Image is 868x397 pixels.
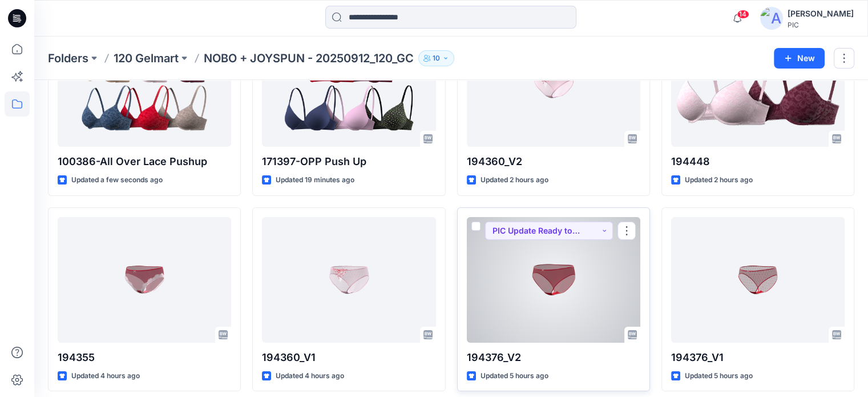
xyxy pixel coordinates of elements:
a: 171397-OPP Push Up [262,21,435,147]
a: 120 Gelmart [114,50,179,66]
div: [PERSON_NAME] [788,7,854,21]
p: Updated 5 hours ago [481,370,548,382]
p: Updated 4 hours ago [71,370,140,382]
p: 171397-OPP Push Up [262,154,435,170]
a: 194355 [58,217,231,343]
p: NOBO + JOYSPUN - 20250912_120_GC [204,50,414,66]
p: Updated 5 hours ago [685,370,753,382]
p: Updated 2 hours ago [685,174,753,186]
p: 10 [433,52,440,65]
p: Updated a few seconds ago [71,174,163,186]
p: 194448 [671,154,845,170]
p: 100386-All Over Lace Pushup [58,154,231,170]
a: Folders [48,50,88,66]
div: PIC [788,21,854,29]
a: 100386-All Over Lace Pushup [58,21,231,147]
p: 194360_V2 [467,154,640,170]
p: 194355 [58,350,231,366]
p: Updated 19 minutes ago [276,174,354,186]
p: 194376_V2 [467,350,640,366]
button: New [774,48,825,69]
a: 194360_V1 [262,217,435,343]
a: 194448 [671,21,845,147]
button: 10 [418,50,454,66]
a: 194376_V2 [467,217,640,343]
a: 194360_V2 [467,21,640,147]
span: 14 [737,10,749,19]
p: 194376_V1 [671,350,845,366]
p: Updated 4 hours ago [276,370,344,382]
p: 194360_V1 [262,350,435,366]
p: Updated 2 hours ago [481,174,548,186]
a: 194376_V1 [671,217,845,343]
img: avatar [760,7,783,30]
